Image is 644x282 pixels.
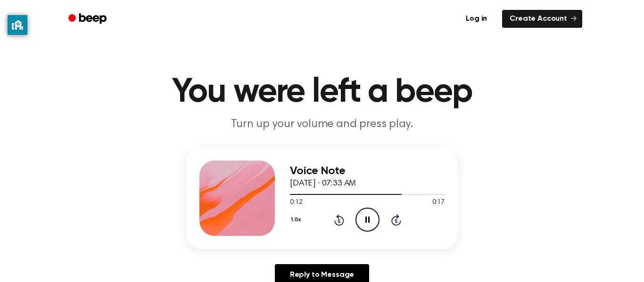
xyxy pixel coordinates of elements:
[290,179,356,188] span: [DATE] · 07:33 AM
[141,117,503,132] p: Turn up your volume and press play.
[81,75,563,109] h1: You were left a beep
[290,165,445,177] h3: Voice Note
[8,15,27,35] button: privacy banner
[456,8,496,30] a: Log in
[502,10,582,28] a: Create Account
[62,10,115,28] a: Beep
[432,198,445,208] span: 0:17
[290,198,302,208] span: 0:12
[290,212,304,228] button: 1.0x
